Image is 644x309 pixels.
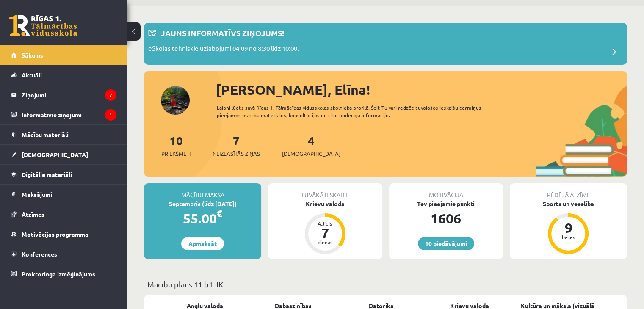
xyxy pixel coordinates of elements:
a: 10 piedāvājumi [418,237,474,250]
div: Pēdējā atzīme [510,183,627,199]
span: Proktoringa izmēģinājums [22,270,95,278]
span: Atzīmes [22,210,44,218]
span: Konferences [22,250,57,258]
a: Atzīmes [11,204,116,224]
p: eSkolas tehniskie uzlabojumi 04.09 no 8:30 līdz 10:00. [148,44,299,55]
div: 7 [312,226,338,240]
span: Motivācijas programma [22,230,88,238]
p: Mācību plāns 11.b1 JK [147,279,624,290]
span: Aktuāli [22,71,42,79]
a: Apmaksāt [181,237,224,250]
div: Sports un veselība [510,199,627,208]
a: Krievu valoda Atlicis 7 dienas [268,199,382,255]
i: 1 [105,109,116,121]
a: Ziņojumi7 [11,85,116,105]
a: Konferences [11,244,116,264]
a: [DEMOGRAPHIC_DATA] [11,145,116,164]
span: [DEMOGRAPHIC_DATA] [22,151,88,158]
legend: Ziņojumi [22,85,116,105]
p: Jauns informatīvs ziņojums! [161,27,284,39]
div: Tuvākā ieskaite [268,183,382,199]
div: balles [556,235,581,240]
span: € [217,207,222,220]
a: Jauns informatīvs ziņojums! eSkolas tehniskie uzlabojumi 04.09 no 8:30 līdz 10:00. [148,27,623,61]
div: Motivācija [389,183,503,199]
a: Proktoringa izmēģinājums [11,264,116,284]
a: Rīgas 1. Tālmācības vidusskola [9,15,77,36]
legend: Maksājumi [22,185,116,204]
a: Sports un veselība 9 balles [510,199,627,255]
div: Mācību maksa [144,183,261,199]
div: dienas [312,240,338,245]
div: Atlicis [312,221,338,226]
div: Septembris (līdz [DATE]) [144,199,261,208]
a: Digitālie materiāli [11,165,116,184]
span: Digitālie materiāli [22,171,72,178]
span: Priekšmeti [161,149,191,158]
span: [DEMOGRAPHIC_DATA] [282,149,340,158]
div: Krievu valoda [268,199,382,208]
div: [PERSON_NAME], Elīna! [216,80,627,100]
a: 10Priekšmeti [161,133,191,158]
a: Mācību materiāli [11,125,116,144]
a: Maksājumi [11,185,116,204]
span: Mācību materiāli [22,131,69,138]
a: Sākums [11,45,116,65]
legend: Informatīvie ziņojumi [22,105,116,124]
a: 7Neizlasītās ziņas [213,133,260,158]
i: 7 [105,89,116,101]
div: 1606 [389,208,503,229]
div: 9 [556,221,581,235]
a: Motivācijas programma [11,224,116,244]
div: Tev pieejamie punkti [389,199,503,208]
div: Laipni lūgts savā Rīgas 1. Tālmācības vidusskolas skolnieka profilā. Šeit Tu vari redzēt tuvojošo... [217,104,507,119]
div: 55.00 [144,208,261,229]
a: 4[DEMOGRAPHIC_DATA] [282,133,340,158]
a: Aktuāli [11,65,116,85]
span: Neizlasītās ziņas [213,149,260,158]
a: Informatīvie ziņojumi1 [11,105,116,124]
span: Sākums [22,51,43,59]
